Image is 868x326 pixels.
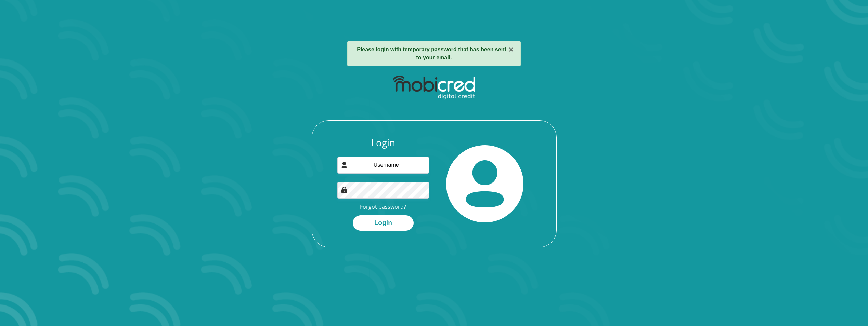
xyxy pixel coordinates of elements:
[360,203,406,210] a: Forgot password?
[341,162,348,168] img: user-icon image
[337,157,429,174] input: Username
[341,187,348,193] img: Image
[393,76,475,100] img: mobicred logo
[353,215,414,231] button: Login
[509,45,514,54] button: ×
[357,46,506,60] strong: Please login with temporary password that has been sent to your email.
[337,137,429,149] h3: Login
